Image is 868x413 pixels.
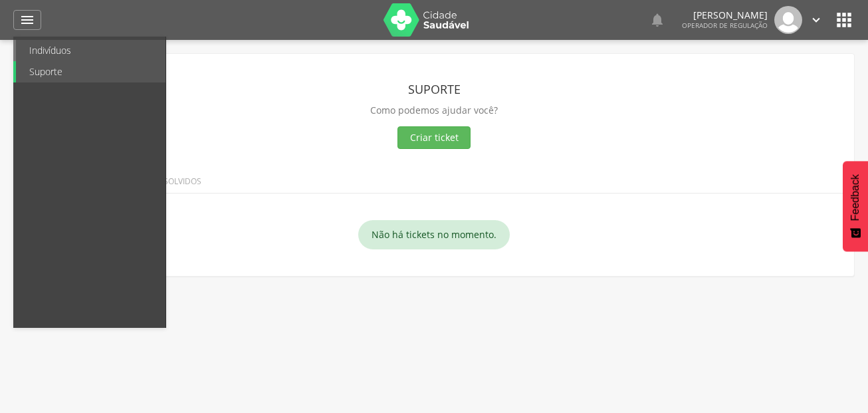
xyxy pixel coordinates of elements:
[649,6,665,34] a: 
[397,126,471,149] button: Criar ticket
[13,10,41,30] a: 
[16,61,165,82] a: Suporte
[849,174,861,221] span: Feedback
[809,6,823,34] a: 
[682,11,768,20] p: [PERSON_NAME]
[19,12,35,28] i: 
[397,130,471,143] a: Criar ticket
[833,9,855,31] i: 
[358,220,510,249] div: Não há tickets no momento.
[649,12,665,28] i: 
[24,77,844,101] header: Suporte
[682,21,768,30] span: Operador de regulação
[843,161,868,251] button: Feedback - Mostrar pesquisa
[16,40,165,61] a: Indivíduos
[24,101,844,120] p: Como podemos ajudar você?
[809,13,823,27] i: 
